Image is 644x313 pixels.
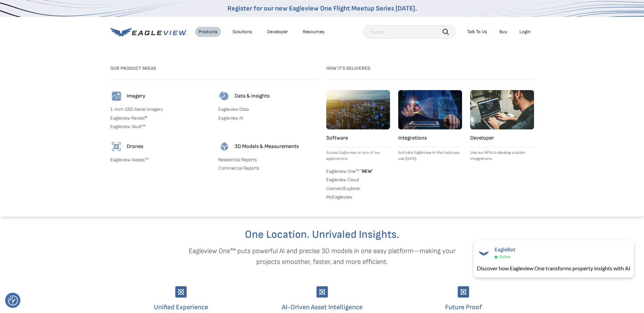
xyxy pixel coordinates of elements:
h4: Data & Insights [235,93,270,100]
h3: How it's Delivered [326,63,534,74]
p: Access Eagleview on any of our applications. [326,150,390,162]
img: Group-9744.svg [458,286,469,298]
div: Discover how Eagleview One transforms property insights with AI [477,264,630,272]
a: Eagleview Vault™ [110,124,210,130]
img: integrations.webp [398,90,462,129]
img: software.webp [326,90,390,129]
img: Revisit consent button [8,295,18,306]
a: ConnectExplorer [326,186,390,192]
h4: Integrations [398,135,462,142]
a: MyEagleview [326,194,390,200]
a: Register for our new Eagleview One Flight Meetup Series [DATE]. [227,4,417,13]
a: Developer [267,29,288,35]
p: Activate Eagleview in the tools you use [DATE]. [398,150,462,162]
h2: One Location. Unrivaled Insights. [115,229,529,240]
p: Eagleview One™ puts powerful AI and precise 3D models in one easy platform—making your projects s... [177,246,467,267]
img: 3d-models-icon.svg [218,141,231,153]
h4: Unified Experience [115,302,246,313]
button: Consent Preferences [8,295,18,306]
h4: Developer [470,135,534,142]
a: Developer Use our APIs to develop custom integrations. [470,90,534,162]
img: drones-icon.svg [110,141,123,153]
a: Integrations Activate Eagleview in the tools you use [DATE]. [398,90,462,162]
img: developer.webp [470,90,534,129]
h4: Imagery [127,93,145,100]
h4: 3D Models & Measurements [235,143,299,150]
a: Residential Reports [218,157,318,163]
a: Eagleview AI [218,115,318,121]
a: Eagleview One™ *NEW* [326,167,390,174]
a: Commercial Reports [218,165,318,171]
img: Group-9744.svg [175,286,187,298]
a: Eagleview Reveal® [110,115,210,121]
a: Buy [499,29,507,35]
img: imagery-icon.svg [110,90,123,102]
span: Online [499,254,511,259]
a: 1-Inch GSD Aerial Imagery [110,106,210,112]
div: Solutions [233,29,252,35]
a: Eagleview Data [218,106,318,112]
a: Eagleview Cloud [326,177,390,183]
img: EagleBot [477,247,491,260]
h4: Drones [127,143,143,150]
h3: Our Product Areas [110,63,318,74]
img: data-icon.svg [218,90,231,102]
h4: Software [326,135,390,142]
p: Use our APIs to develop custom integrations. [470,150,534,162]
h4: Future Proof [398,302,529,313]
div: Talk To Us [467,29,487,35]
h4: AI-Driven Asset Intelligence [257,302,388,313]
input: Search [363,25,456,39]
span: EagleBot [495,247,515,253]
span: NEW [359,168,373,174]
a: Eagleview Assess™ [110,157,210,163]
div: Resources [303,29,325,35]
img: Group-9744.svg [316,286,328,298]
div: Products [199,29,218,35]
div: Login [519,29,531,35]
